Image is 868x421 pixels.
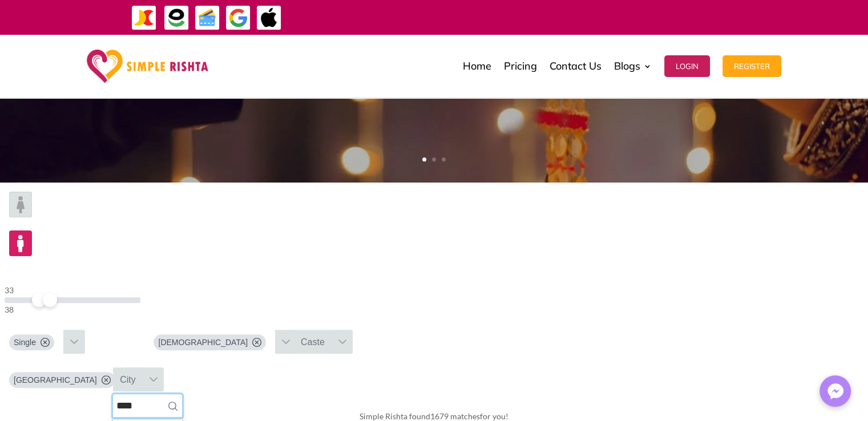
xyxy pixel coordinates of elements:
[256,5,282,31] img: ApplePay-icon
[614,38,652,95] a: Blogs
[463,38,491,95] a: Home
[225,5,251,31] img: GooglePay-icon
[550,38,601,95] a: Contact Us
[824,380,847,403] img: Messenger
[432,157,436,161] a: 2
[158,337,248,348] span: [DEMOGRAPHIC_DATA]
[504,38,537,95] a: Pricing
[422,157,426,161] a: 1
[14,337,36,348] span: Single
[14,374,97,386] span: [GEOGRAPHIC_DATA]
[195,5,220,31] img: Credit Cards
[113,367,143,391] div: City
[5,284,140,297] div: 33
[294,330,332,354] div: Caste
[722,38,781,95] a: Register
[360,411,508,421] span: Simple Rishta found for you!
[442,157,446,161] a: 3
[664,55,710,77] button: Login
[131,5,157,31] img: JazzCash-icon
[164,5,189,31] img: EasyPaisa-icon
[5,303,140,317] div: 38
[430,411,480,421] span: 1679 matches
[664,38,710,95] a: Login
[722,55,781,77] button: Register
